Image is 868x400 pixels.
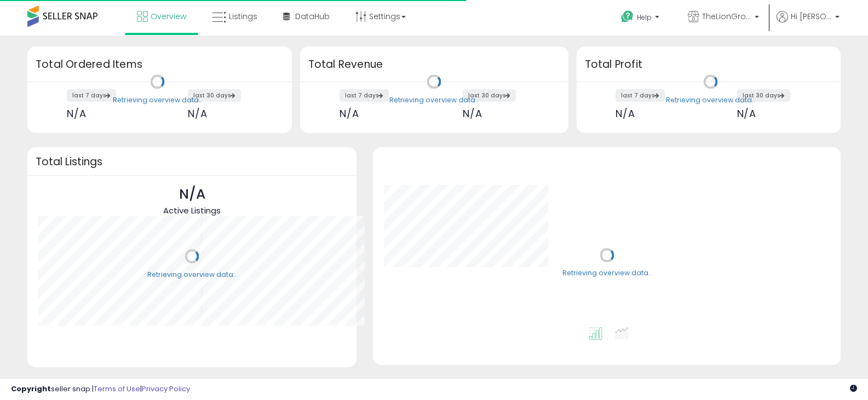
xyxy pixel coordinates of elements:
span: Listings [229,11,257,22]
a: Terms of Use [94,384,140,394]
a: Privacy Policy [142,384,190,394]
span: Hi [PERSON_NAME] [791,11,832,22]
a: Help [612,2,670,36]
span: TheLionGroup US [702,11,751,22]
span: DataHub [295,11,330,22]
div: Retrieving overview data.. [562,269,652,279]
strong: Copyright [11,384,51,394]
span: Help [637,13,652,22]
div: Retrieving overview data.. [113,95,202,105]
a: Hi [PERSON_NAME] [777,11,840,36]
div: Retrieving overview data.. [666,95,755,105]
div: Retrieving overview data.. [389,95,479,105]
div: seller snap | | [11,384,190,395]
div: Retrieving overview data.. [147,270,237,280]
span: Overview [151,11,186,22]
i: Get Help [620,10,634,24]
